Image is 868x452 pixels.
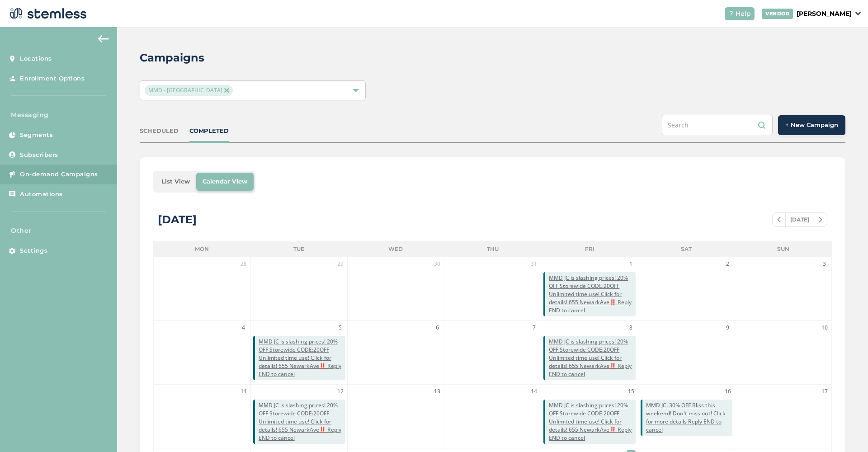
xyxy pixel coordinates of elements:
[250,241,347,257] li: Tue
[239,323,248,332] span: 4
[723,259,732,268] span: 2
[529,259,538,268] span: 31
[820,259,829,268] span: 3
[433,323,442,332] span: 6
[259,401,345,442] span: MMD JC is slashing prices! 20% OFF Storewide CODE:20OFF Unlimited time use! Click for details! 65...
[140,127,179,136] div: SCHEDULED
[549,401,635,442] span: MMD JC is slashing prices! 20% OFF Storewide CODE:20OFF Unlimited time use! Click for details! 65...
[20,170,98,179] span: On-demand Campaigns
[7,5,87,23] img: logo-dark-0685b13c.svg
[820,387,829,396] span: 17
[433,259,442,268] span: 30
[855,12,861,15] img: icon_down-arrow-small-66adaf34.svg
[785,121,838,130] span: + New Campaign
[196,173,254,191] li: Calendar View
[627,387,636,396] span: 15
[735,241,832,257] li: Sun
[239,259,248,268] span: 28
[336,387,345,396] span: 12
[145,85,232,96] span: MMD - [GEOGRAPHIC_DATA]
[444,241,541,257] li: Thu
[627,259,636,268] span: 1
[336,323,345,332] span: 5
[661,115,773,135] input: Search
[433,387,442,396] span: 13
[762,9,793,19] div: VENDOR
[239,387,248,396] span: 11
[549,274,635,315] span: MMD JC is slashing prices! 20% OFF Storewide CODE:20OFF Unlimited time use! Click for details! 65...
[529,387,538,396] span: 14
[20,246,47,255] span: Settings
[224,88,229,93] img: icon-close-accent-8a337256.svg
[347,241,444,257] li: Wed
[823,409,868,452] iframe: Chat Widget
[820,323,829,332] span: 10
[336,259,345,268] span: 29
[785,213,814,226] span: [DATE]
[797,9,852,19] p: [PERSON_NAME]
[98,35,109,42] img: icon-arrow-back-accent-c549486e.svg
[20,131,53,140] span: Segments
[158,212,197,228] div: [DATE]
[155,173,196,191] li: List View
[638,241,735,257] li: Sat
[153,241,250,257] li: Mon
[549,338,635,378] span: MMD JC is slashing prices! 20% OFF Storewide CODE:20OFF Unlimited time use! Click for details! 65...
[140,50,204,66] h2: Campaigns
[20,74,85,83] span: Enrollment Options
[189,127,229,136] div: COMPLETED
[627,323,636,332] span: 8
[736,9,751,19] span: Help
[778,115,845,135] button: + New Campaign
[723,323,732,332] span: 9
[723,387,732,396] span: 16
[646,401,732,434] span: MMD JC: 30% OFF Bliss this weekend! Don't miss out! Click for more details Reply END to cancel
[20,151,58,160] span: Subscribers
[259,338,345,378] span: MMD JC is slashing prices! 20% OFF Storewide CODE:20OFF Unlimited time use! Click for details! 65...
[777,217,781,222] img: icon-chevron-left-b8c47ebb.svg
[20,190,63,199] span: Automations
[819,217,822,222] img: icon-chevron-right-bae969c5.svg
[529,323,538,332] span: 7
[728,11,734,16] img: icon-help-white-03924b79.svg
[541,241,638,257] li: Fri
[20,54,52,63] span: Locations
